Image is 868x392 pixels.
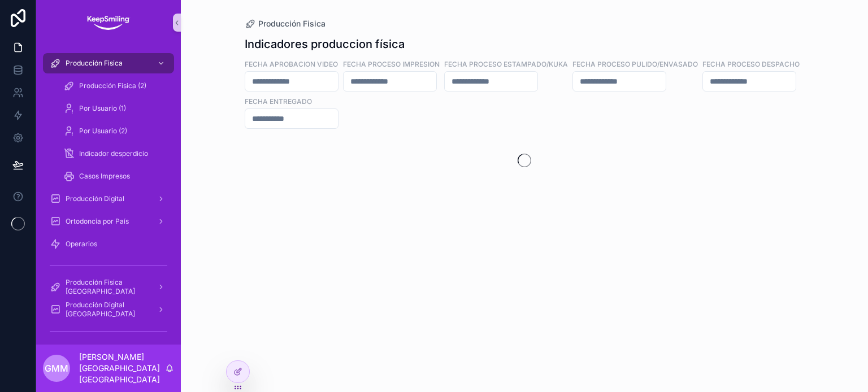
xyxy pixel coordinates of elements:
a: Ortodoncia por País [43,211,174,232]
span: Por Usuario (1) [79,104,126,113]
span: Producción Fisica [GEOGRAPHIC_DATA] [66,343,148,361]
a: Indicador desperdicio [57,143,174,164]
label: fecha proceso estampado/kuka [444,59,568,69]
span: GMM [45,361,68,375]
span: Operarios [66,239,97,249]
h1: Indicadores produccion física [245,36,405,52]
a: Producción Digital [GEOGRAPHIC_DATA] [43,299,174,320]
span: Ortodoncia por País [66,217,129,226]
label: Fecha Aprobacion Video [245,59,338,69]
span: Producción Digital [GEOGRAPHIC_DATA] [66,300,148,319]
a: Por Usuario (1) [57,98,174,119]
span: Indicador desperdicio [79,149,148,158]
a: Producción Fisica [245,18,325,29]
a: Operarios [43,234,174,254]
label: Fecha proceso impresion [343,59,440,69]
a: Producción Fisica [GEOGRAPHIC_DATA] [43,277,174,297]
a: Producción Fisica [GEOGRAPHIC_DATA] [43,342,174,363]
div: scrollable content [36,45,181,345]
label: Fecha proceso pulido/envasado [572,59,698,69]
span: Producción Fisica [GEOGRAPHIC_DATA] [66,278,148,296]
label: FECHA proceso DESPACHO [702,59,800,69]
span: Producción Fisica (2) [79,81,146,90]
span: Por Usuario (2) [79,127,127,136]
img: App logo [86,14,131,32]
a: Por Usuario (2) [57,121,174,141]
p: [PERSON_NAME][GEOGRAPHIC_DATA][GEOGRAPHIC_DATA] [79,351,165,385]
label: Fecha entregado [245,96,312,106]
a: Producción Digital [43,189,174,209]
a: Producción Fisica [43,53,174,73]
a: Casos Impresos [57,166,174,186]
span: Producción Fisica [258,18,325,29]
span: Casos Impresos [79,172,130,181]
a: Producción Fisica (2) [57,76,174,96]
span: Producción Fisica [66,59,123,68]
span: Producción Digital [66,194,124,203]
